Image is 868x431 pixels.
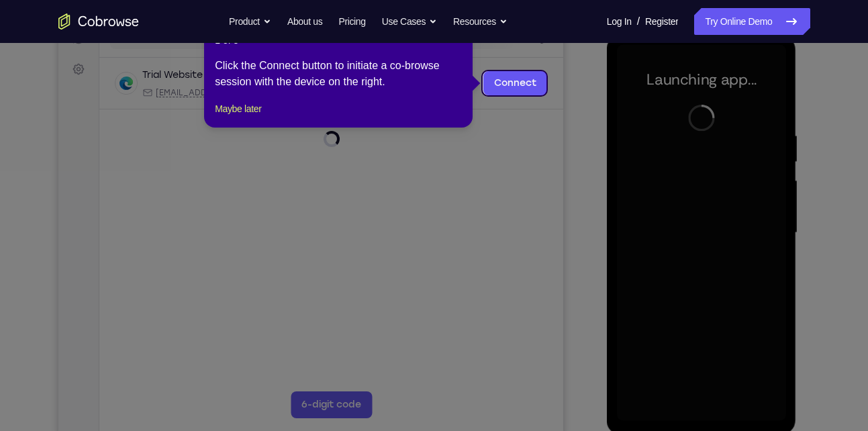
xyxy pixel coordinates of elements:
[473,40,494,62] button: Refresh
[8,70,32,94] a: Settings
[84,100,242,111] div: Email
[232,404,314,431] button: 6-digit code
[97,100,242,111] span: web@example.com
[694,8,810,35] a: Try Online Demo
[52,8,125,30] h1: Connect
[250,100,332,111] div: App
[453,8,508,35] button: Resources
[403,44,428,58] label: Email
[607,8,632,35] a: Log In
[58,13,139,30] a: Go to the home page
[76,44,245,58] input: Filter devices...
[150,83,185,93] div: Online
[84,81,144,95] div: Trial Website
[338,8,365,35] a: Pricing
[41,70,505,122] div: Open device details
[151,87,154,89] div: New devices found.
[263,100,332,111] span: Cobrowse demo
[425,84,489,108] a: Connect
[229,8,271,35] button: Product
[8,8,32,32] a: Connect
[645,8,678,35] a: Register
[215,58,462,90] div: Click the Connect button to initiate a co-browse session with the device on the right.
[340,100,375,111] span: +11 more
[637,13,640,30] span: /
[287,8,322,35] a: About us
[8,39,32,63] a: Sessions
[382,8,437,35] button: Use Cases
[267,44,309,58] label: demo_id
[215,101,261,117] button: Maybe later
